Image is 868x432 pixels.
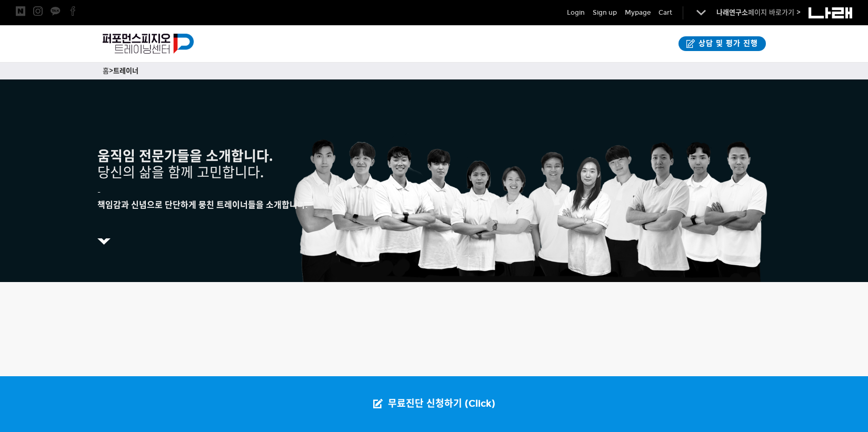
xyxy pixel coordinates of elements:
strong: 나래연구소 [716,8,748,17]
a: 무료진단 신청하기 (Click) [363,376,506,432]
a: 나래연구소페이지 바로가기 > [716,8,801,17]
span: 당신의 삶을 함께 고민합니다. [97,165,264,181]
p: > [103,65,766,77]
span: - [97,188,101,196]
a: Login [567,7,585,18]
a: 트레이너 [113,67,138,75]
span: 상담 및 평가 진행 [695,38,758,49]
a: 상담 및 평가 진행 [679,36,766,51]
a: Cart [659,7,672,18]
strong: 책임감과 신념으로 단단하게 뭉친 트레이너들을 소개합니다. [97,200,308,210]
a: Mypage [625,7,651,18]
a: 홈 [103,67,109,75]
img: 5c68986d518ea.png [97,238,111,245]
strong: 움직임 전문가들을 소개합니다. [97,148,273,165]
a: Sign up [593,7,617,18]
